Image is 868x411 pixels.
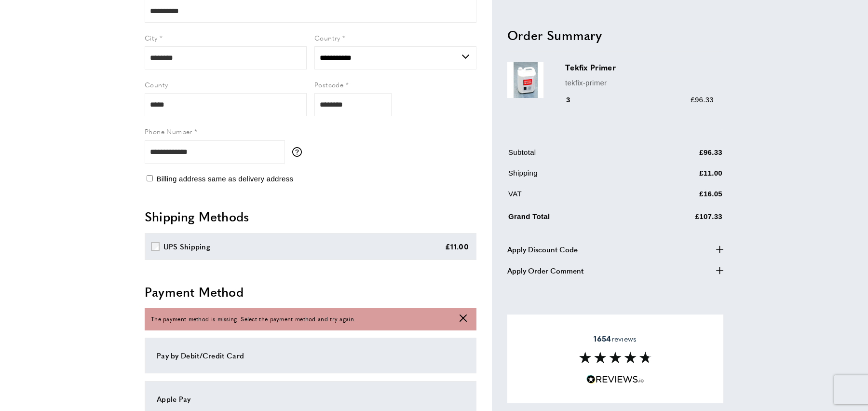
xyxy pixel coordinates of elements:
[163,241,211,252] div: UPS Shipping
[147,175,153,181] input: Billing address same as delivery address
[507,243,578,255] span: Apply Discount Code
[151,315,355,324] span: The payment method is missing. Select the payment method and try again.
[314,33,340,42] span: Country
[145,126,192,136] span: Phone Number
[507,26,723,43] h2: Order Summary
[638,167,723,186] td: £11.00
[508,188,637,206] td: VAT
[145,80,168,89] span: County
[638,146,723,165] td: £96.33
[292,147,307,157] button: More information
[638,208,723,229] td: £107.33
[565,62,714,73] h3: Tekfix Primer
[157,393,464,405] div: Apple Pay
[594,334,637,343] span: reviews
[508,208,637,229] td: Grand Total
[594,333,611,344] strong: 1654
[445,241,469,252] div: £11.00
[507,62,543,98] img: Tekfix Primer
[145,208,476,225] h2: Shipping Methods
[157,350,464,361] div: Pay by Debit/Credit Card
[508,167,637,186] td: Shipping
[145,33,158,42] span: City
[691,95,714,103] span: £96.33
[508,146,637,165] td: Subtotal
[156,175,293,183] span: Billing address same as delivery address
[507,264,583,276] span: Apply Order Comment
[314,80,343,89] span: Postcode
[145,283,476,301] h2: Payment Method
[586,375,644,384] img: Reviews.io 5 stars
[638,188,723,206] td: £16.05
[565,77,714,88] p: tekfix-primer
[565,94,584,105] div: 3
[579,352,651,363] img: Reviews section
